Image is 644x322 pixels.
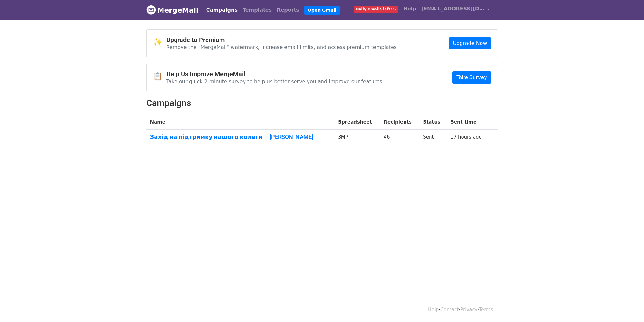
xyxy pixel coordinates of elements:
div: Виджет чата [612,292,644,322]
h4: Upgrade to Premium [166,36,397,44]
a: Terms [479,307,493,313]
iframe: Chat Widget [612,292,644,322]
a: 17 hours ago [450,134,482,140]
a: Reports [274,4,302,16]
th: Name [146,115,335,130]
td: 46 [380,130,419,147]
h4: Help Us Improve MergeMail [166,70,382,78]
a: Take Survey [452,71,491,84]
a: Open Gmail [304,6,340,15]
a: [EMAIL_ADDRESS][DOMAIN_NAME] [419,3,493,17]
td: Sent [419,130,447,147]
p: Remove the "MergeMail" watermark, increase email limits, and access premium templates [166,44,397,51]
a: Help [401,3,419,15]
span: [EMAIL_ADDRESS][DOMAIN_NAME] [421,5,485,13]
span: 📋 [153,72,166,81]
p: Take our quick 2-minute survey to help us better serve you and improve our features [166,78,382,85]
h2: Campaigns [146,98,498,108]
a: Daily emails left: 5 [351,3,401,15]
a: Privacy [460,307,477,313]
th: Spreadsheet [334,115,380,130]
span: ✨ [153,38,166,47]
a: Захід на підтримку нашого колеги — [PERSON_NAME] [150,133,331,140]
a: Upgrade Now [449,37,491,49]
img: MergeMail logo [146,5,156,15]
a: Templates [240,4,274,16]
td: ЗМР [334,130,380,147]
a: MergeMail [146,3,199,17]
th: Recipients [380,115,419,130]
span: Daily emails left: 5 [354,6,398,13]
a: Contact [440,307,459,313]
a: Help [428,307,439,313]
a: Campaigns [204,4,240,16]
th: Status [419,115,447,130]
th: Sent time [447,115,489,130]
